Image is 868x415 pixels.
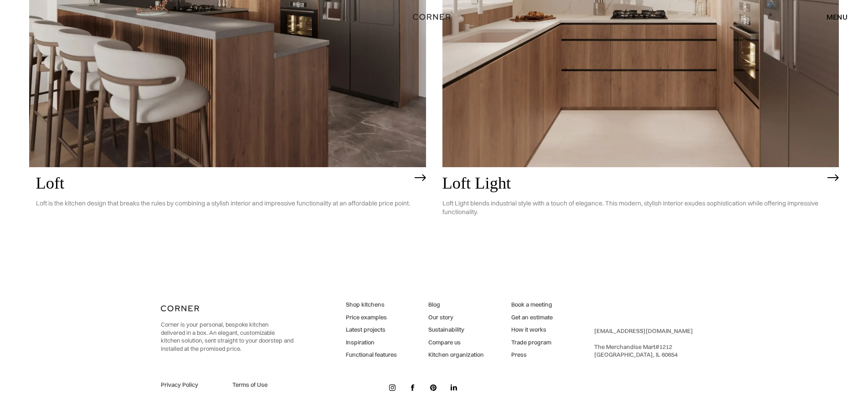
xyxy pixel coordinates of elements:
[161,321,293,353] p: Corner is your personal, bespoke kitchen delivered in a box. An elegant, customizable kitchen sol...
[511,313,553,322] a: Get an estimate
[594,327,693,334] a: [EMAIL_ADDRESS][DOMAIN_NAME]
[403,11,465,23] a: home
[827,13,847,20] div: menu
[428,351,484,359] a: Kitchen organization
[346,301,397,309] a: Shop kitchens
[346,326,397,334] a: Latest projects
[442,192,823,223] p: Loft Light blends industrial style with a touch of elegance. This modern, stylish interior exudes...
[511,351,553,359] a: Press
[346,338,397,347] a: Inspiration
[428,326,484,334] a: Sustainability
[428,301,484,309] a: Blog
[346,313,397,322] a: Price examples
[161,381,222,389] a: Privacy Policy
[817,9,847,25] div: menu
[428,338,484,347] a: Compare us
[36,174,410,192] h2: Loft
[428,313,484,322] a: Our story
[511,326,553,334] a: How it works
[511,338,553,347] a: Trade program
[36,192,410,215] p: Loft is the kitchen design that breaks the rules by combining a stylish interior and impressive f...
[442,174,823,192] h2: Loft Light
[594,327,693,359] div: ‍ The Merchandise Mart #1212 ‍ [GEOGRAPHIC_DATA], IL 60654
[511,301,553,309] a: Book a meeting
[232,381,293,389] a: Terms of Use
[346,351,397,359] a: Functional features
